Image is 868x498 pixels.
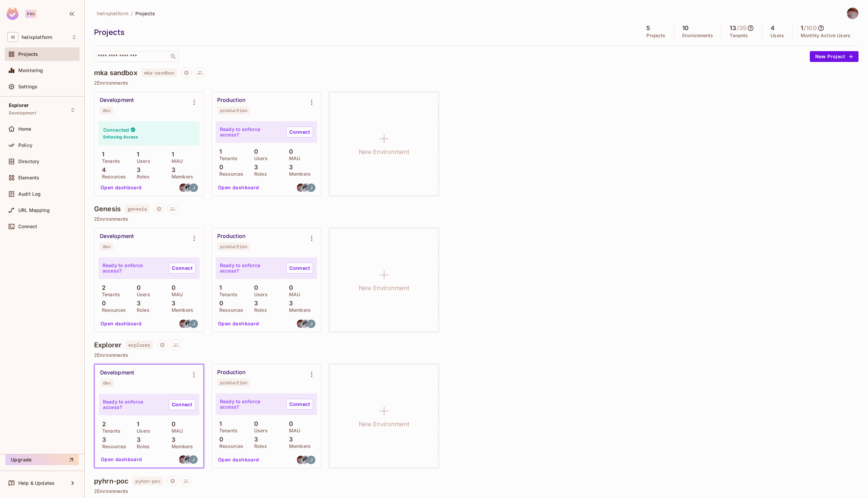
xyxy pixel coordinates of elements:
h6: Enforcing Access [103,134,138,140]
span: Project settings [157,343,168,349]
p: 0 [286,148,293,155]
button: Open dashboard [215,182,262,193]
img: david.earl@helix.com [179,320,188,328]
p: Roles [251,443,267,449]
li: / [131,10,133,17]
p: Users [133,428,150,434]
div: dev [103,108,111,113]
p: 0 [251,284,258,291]
p: 0 [216,164,223,171]
a: Connect [286,399,313,410]
p: 1 [98,151,104,158]
span: Projects [135,10,155,17]
span: Elements [18,175,39,180]
button: Upgrade [5,454,79,465]
button: Environment settings [305,95,318,109]
h5: / 100 [804,25,817,31]
p: Resources [98,174,126,179]
p: Resources [216,443,243,449]
p: 0 [286,284,293,291]
div: Development [100,233,134,240]
p: 4 [98,167,106,173]
p: MAU [168,158,183,164]
p: 3 [168,300,175,307]
p: 3 [286,164,293,171]
p: Members [168,444,193,449]
h1: New Environment [359,147,409,157]
p: Environments [682,33,713,38]
button: Open dashboard [215,454,262,465]
img: john.corrales@helix.com [190,320,198,328]
img: michael.amato@helix.com [184,183,193,192]
p: 3 [133,167,140,173]
span: genesis [125,204,150,213]
p: 3 [133,436,140,443]
span: Monitoring [18,68,43,73]
p: MAU [286,156,300,161]
p: 3 [99,436,106,443]
span: Project settings [181,71,192,77]
h5: 10 [682,25,689,31]
p: 2 Environments [94,489,859,494]
p: Ready to enforce access? [103,399,163,410]
img: david.earl@helix.com [297,456,305,464]
p: Tenants [98,158,120,164]
a: Connect [169,263,196,274]
p: Ready to enforce access? [220,127,281,137]
span: pyhrn-poc [133,477,163,485]
h5: 13 [730,25,736,31]
h4: pyhrn-poc [94,477,129,485]
div: Projects [94,27,635,37]
p: Monthly Active Users [801,33,850,38]
p: Tenants [216,156,238,161]
button: Environment settings [187,368,201,382]
p: 3 [133,300,140,307]
div: Development [100,97,134,104]
span: Policy [18,143,32,148]
img: john.corrales@helix.com [307,456,315,464]
p: Projects [646,33,665,38]
div: dev [103,244,111,249]
img: john.corrales@helix.com [307,320,315,328]
div: production [220,108,247,113]
h4: Connected [103,127,129,133]
p: Members [286,307,311,313]
span: Workspace: helixplatform [22,35,52,40]
a: Connect [169,399,195,410]
span: H [7,32,18,42]
h1: New Environment [359,419,409,429]
span: Project settings [167,479,178,485]
p: 2 [98,284,106,291]
p: MAU [168,428,183,434]
button: Environment settings [187,232,201,245]
p: Roles [133,174,150,179]
img: SReyMgAAAABJRU5ErkJggg== [6,7,19,20]
span: Project settings [154,207,164,213]
p: Resources [216,171,243,177]
span: Home [18,126,31,132]
span: Help & Updates [18,480,54,486]
p: Ready to enforce access? [103,263,163,274]
button: Open dashboard [98,182,144,193]
p: Tenants [730,33,748,38]
p: 0 [98,300,106,307]
img: David Earl [847,8,858,19]
p: Users [771,33,784,38]
a: Connect [286,263,313,274]
button: Environment settings [187,95,201,109]
img: michael.amato@helix.com [302,183,310,192]
span: Settings [18,84,38,89]
p: Roles [251,171,267,177]
a: Connect [286,127,313,137]
p: 1 [216,284,222,291]
span: Audit Log [18,191,41,197]
p: Users [251,428,268,433]
img: david.earl@helix.com [297,320,305,328]
p: 3 [286,436,293,443]
span: Explorer [9,103,29,108]
button: New Project [810,51,859,62]
p: Ready to enforce access? [220,399,281,410]
span: helixplatform [97,10,128,17]
p: Roles [133,444,150,449]
p: Members [286,171,311,177]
